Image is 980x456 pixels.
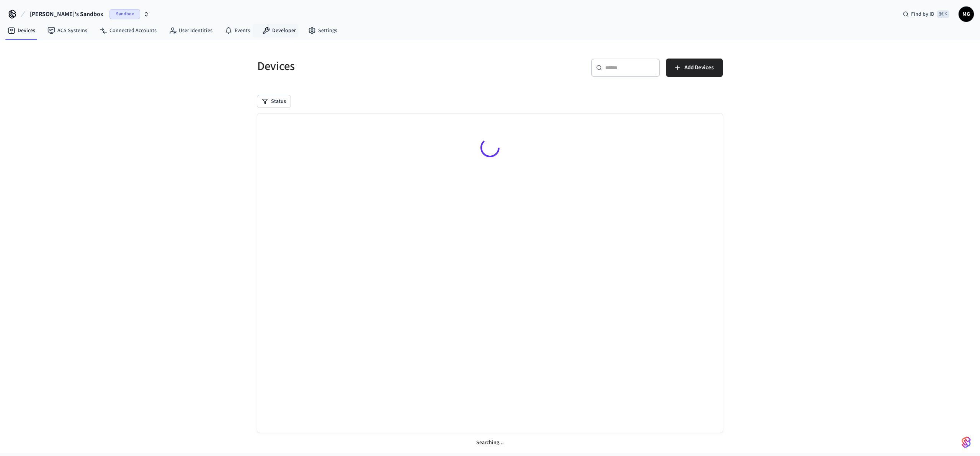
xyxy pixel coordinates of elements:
button: Status [257,95,291,107]
a: User Identities [163,24,219,37]
a: Developer [256,24,302,37]
a: Events [219,24,256,37]
a: Devices [2,24,41,37]
span: Add Devices [684,63,714,73]
a: Settings [302,24,343,37]
img: SeamLogoGradient.69752ec5.svg [962,436,971,448]
a: ACS Systems [41,24,93,37]
button: Add Devices [666,59,723,77]
span: ⌘ K [937,10,949,18]
span: Find by ID [911,10,934,18]
div: Find by ID⌘ K [897,7,955,21]
span: [PERSON_NAME]'s Sandbox [30,10,103,19]
h5: Devices [257,59,485,74]
a: Connected Accounts [93,24,163,37]
button: MG [959,7,974,22]
div: Searching... [257,433,723,453]
span: Sandbox [109,9,140,19]
span: MG [959,7,973,21]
